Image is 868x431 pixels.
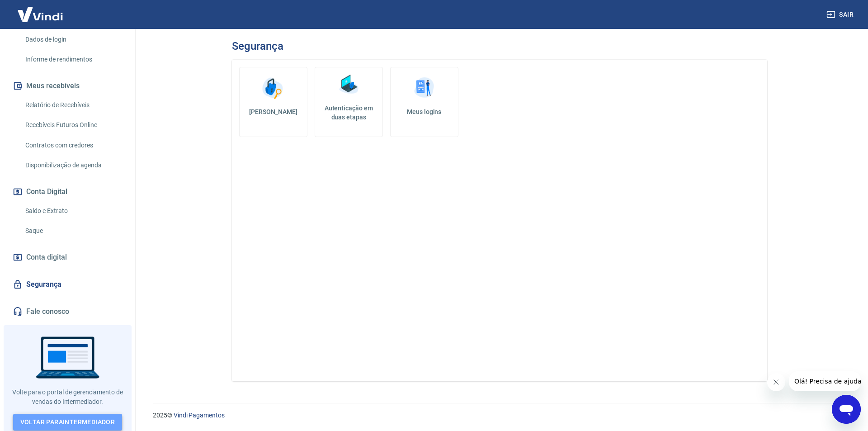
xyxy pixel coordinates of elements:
[11,275,124,294] a: Segurança
[239,67,307,137] a: [PERSON_NAME]
[789,371,861,391] iframe: Mensagem da empresa
[22,116,124,134] a: Recebíveis Futuros Online
[5,6,76,14] span: Olá! Precisa de ajuda?
[398,107,451,116] h5: Meus logins
[767,373,785,391] iframe: Fechar mensagem
[390,67,458,137] a: Meus logins
[22,96,124,114] a: Relatório de Recebíveis
[247,107,300,116] h5: [PERSON_NAME]
[11,182,124,202] button: Conta Digital
[11,0,70,28] img: Vindi
[22,156,124,175] a: Disponibilização de agenda
[315,67,383,137] a: Autenticação em duas etapas
[335,71,362,98] img: Autenticação em duas etapas
[174,412,225,419] a: Vindi Pagamentos
[825,6,857,23] button: Sair
[22,222,124,240] a: Saque
[11,247,124,267] a: Conta digital
[13,414,123,431] a: Voltar paraIntermediador
[319,104,379,122] h5: Autenticação em duas etapas
[259,75,287,102] img: Alterar senha
[11,302,124,322] a: Fale conosco
[22,136,124,155] a: Contratos com credores
[22,50,124,69] a: Informe de rendimentos
[410,75,438,102] img: Meus logins
[26,251,67,264] span: Conta digital
[832,395,861,424] iframe: Botão para abrir a janela de mensagens
[232,40,283,52] h3: Segurança
[153,411,846,420] p: 2025 ©
[11,76,124,96] button: Meus recebíveis
[22,30,124,49] a: Dados de login
[22,202,124,220] a: Saldo e Extrato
